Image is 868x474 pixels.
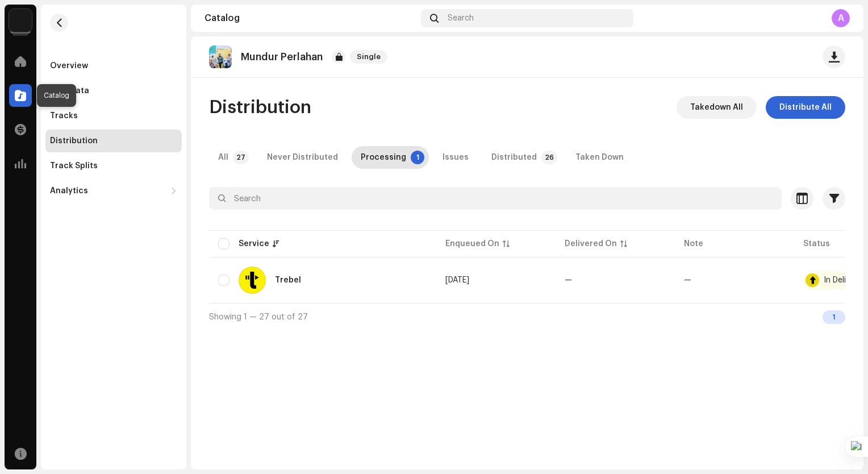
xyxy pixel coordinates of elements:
[411,151,424,164] p-badge: 1
[241,51,323,63] p: Mundur Perlahan
[50,111,78,120] div: Tracks
[209,187,782,210] input: Search
[684,276,691,284] re-a-table-badge: —
[565,276,572,284] span: —
[443,146,469,169] div: Issues
[565,238,617,250] div: Delivered On
[766,96,845,119] button: Distribute All
[823,310,845,324] div: 1
[491,146,537,169] div: Distributed
[205,14,416,23] div: Catalog
[233,151,249,164] p-badge: 27
[50,161,98,171] div: Track Splits
[45,55,182,77] re-m-nav-item: Overview
[361,146,406,169] div: Processing
[690,96,743,119] span: Takedown All
[45,80,182,102] re-m-nav-item: Metadata
[209,96,311,119] span: Distribution
[209,313,308,321] span: Showing 1 — 27 out of 27
[275,276,301,284] div: Trebel
[448,14,474,23] span: Search
[50,86,89,95] div: Metadata
[45,105,182,127] re-m-nav-item: Tracks
[832,9,850,27] div: A
[677,96,757,119] button: Takedown All
[239,238,269,250] div: Service
[575,146,624,169] div: Taken Down
[209,45,232,68] img: ac07049f-10de-4789-8acd-35a05cfbd087
[218,146,228,169] div: All
[779,96,832,119] span: Distribute All
[45,155,182,177] re-m-nav-item: Track Splits
[9,9,32,32] img: de0d2825-999c-4937-b35a-9adca56ee094
[45,130,182,152] re-m-nav-item: Distribution
[50,136,98,145] div: Distribution
[45,180,182,202] re-m-nav-dropdown: Analytics
[445,276,469,284] span: Oct 10, 2025
[445,238,499,250] div: Enqueued On
[541,151,557,164] p-badge: 26
[50,186,88,196] div: Analytics
[267,146,338,169] div: Never Distributed
[50,61,88,70] div: Overview
[350,50,387,64] span: Single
